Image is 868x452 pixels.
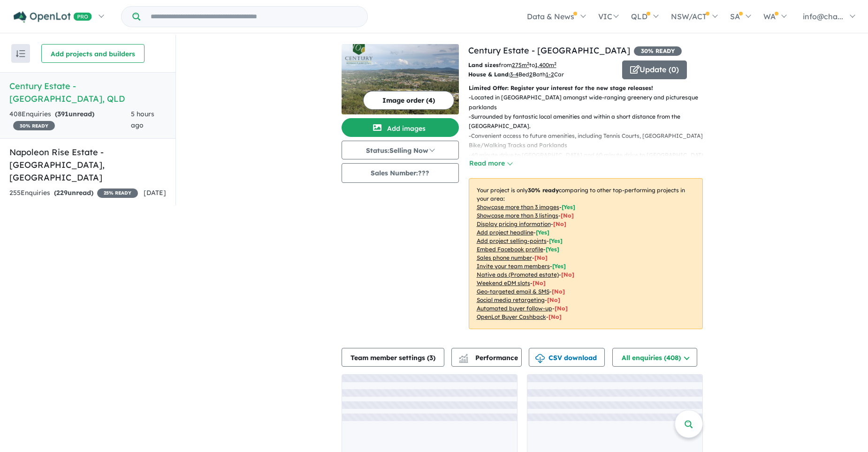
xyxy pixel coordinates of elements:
[55,110,94,118] strong: ( unread)
[459,357,468,363] img: bar-chart.svg
[429,354,433,362] span: 3
[512,61,529,68] u: 275 m
[477,271,559,278] u: Native ads (Promoted estate)
[552,288,565,295] span: [No]
[510,71,518,78] u: 3-4
[547,296,560,303] span: [No]
[9,80,166,105] h5: Century Estate - [GEOGRAPHIC_DATA] , QLD
[477,229,533,236] u: Add project headline
[469,151,710,160] p: - 40 minute drive to [GEOGRAPHIC_DATA] and 60 minute drive to [GEOGRAPHIC_DATA]
[549,237,563,244] span: [ Yes ]
[469,112,710,131] p: - Surrounded by fantastic local amenities and within a short distance from the [GEOGRAPHIC_DATA].
[16,50,25,57] img: sort.svg
[342,44,459,114] img: Century Estate - Redbank Plains
[469,158,513,169] button: Read more
[144,188,166,197] span: [DATE]
[469,93,710,112] p: - Located in [GEOGRAPHIC_DATA] amongst wide-ranging greenery and picturesque parklands
[342,141,459,159] button: Status:Selling Now
[9,146,166,184] h5: Napoleon Rise Estate - [GEOGRAPHIC_DATA] , [GEOGRAPHIC_DATA]
[41,44,145,63] button: Add projects and builders
[342,348,444,367] button: Team member settings (3)
[553,220,566,227] span: [ No ]
[529,348,605,367] button: CSV download
[529,61,556,68] span: to
[342,118,459,137] button: Add images
[477,288,549,295] u: Geo-targeted email & SMS
[97,188,138,198] span: 25 % READY
[546,71,554,78] u: 1-2
[528,187,559,194] b: 30 % ready
[56,188,68,197] span: 229
[469,83,703,93] p: Limited Offer: Register your interest for the new stage releases!
[561,212,574,219] span: [ No ]
[477,263,550,270] u: Invite your team members
[131,110,154,129] span: 5 hours ago
[536,229,549,236] span: [ Yes ]
[460,354,518,362] span: Performance
[57,110,69,118] span: 391
[535,61,556,68] u: 1,400 m
[142,7,365,27] input: Try estate name, suburb, builder or developer
[477,246,543,253] u: Embed Facebook profile
[562,203,575,211] span: [ Yes ]
[468,70,615,79] p: Bed Bath Car
[477,279,530,286] u: Weekend eDM slots
[552,263,566,270] span: [ Yes ]
[546,246,559,253] span: [ Yes ]
[634,46,682,56] span: 30 % READY
[469,178,703,329] p: Your project is only comparing to other top-performing projects in your area: - - - - - - - - - -...
[534,254,548,261] span: [ No ]
[477,296,545,303] u: Social media retargeting
[468,60,615,70] p: from
[9,109,131,131] div: 408 Enquir ies
[803,12,843,21] span: info@cha...
[533,279,546,286] span: [No]
[477,212,558,219] u: Showcase more than 3 listings
[548,313,562,320] span: [No]
[622,60,687,79] button: Update (0)
[468,71,510,78] b: House & Land:
[477,305,552,312] u: Automated buyer follow-up
[554,61,556,66] sup: 2
[13,121,55,130] span: 30 % READY
[14,11,92,23] img: Openlot PRO Logo White
[54,188,93,197] strong: ( unread)
[468,45,630,56] a: Century Estate - [GEOGRAPHIC_DATA]
[477,313,546,320] u: OpenLot Buyer Cashback
[468,61,499,68] b: Land sizes
[561,271,574,278] span: [No]
[529,71,533,78] u: 2
[363,91,454,110] button: Image order (4)
[342,163,459,183] button: Sales Number:???
[477,254,532,261] u: Sales phone number
[469,131,710,151] p: - Convenient access to future amenities, including Tennis Courts, [GEOGRAPHIC_DATA], Bike/Walking...
[527,61,529,66] sup: 2
[9,188,138,199] div: 255 Enquir ies
[535,354,545,363] img: download icon
[612,348,697,367] button: All enquiries (408)
[459,354,467,359] img: line-chart.svg
[477,237,547,244] u: Add project selling-points
[477,220,551,227] u: Display pricing information
[451,348,522,367] button: Performance
[555,305,568,312] span: [No]
[477,203,559,211] u: Showcase more than 3 images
